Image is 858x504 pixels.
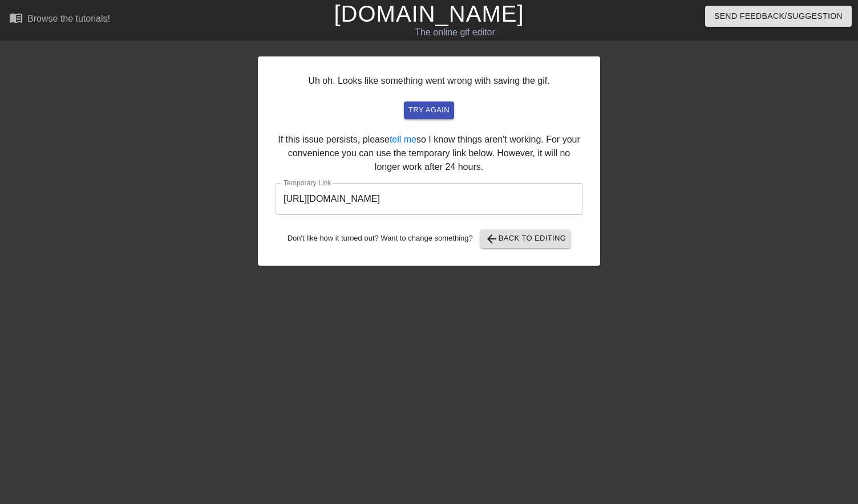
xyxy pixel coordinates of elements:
[705,6,852,27] button: Send Feedback/Suggestion
[276,183,582,215] input: bare
[485,232,499,246] span: arrow_back
[408,104,450,117] span: try again
[485,232,566,246] span: Back to Editing
[9,11,23,25] span: menu_book
[390,135,416,144] a: tell me
[9,11,110,29] a: Browse the tutorials!
[27,14,110,23] div: Browse the tutorials!
[334,1,524,26] a: [DOMAIN_NAME]
[258,56,600,266] div: Uh oh. Looks like something went wrong with saving the gif. If this issue persists, please so I k...
[292,26,618,39] div: The online gif editor
[714,9,843,23] span: Send Feedback/Suggestion
[480,230,571,248] button: Back to Editing
[404,101,454,119] button: try again
[276,230,582,248] div: Don't like how it turned out? Want to change something?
